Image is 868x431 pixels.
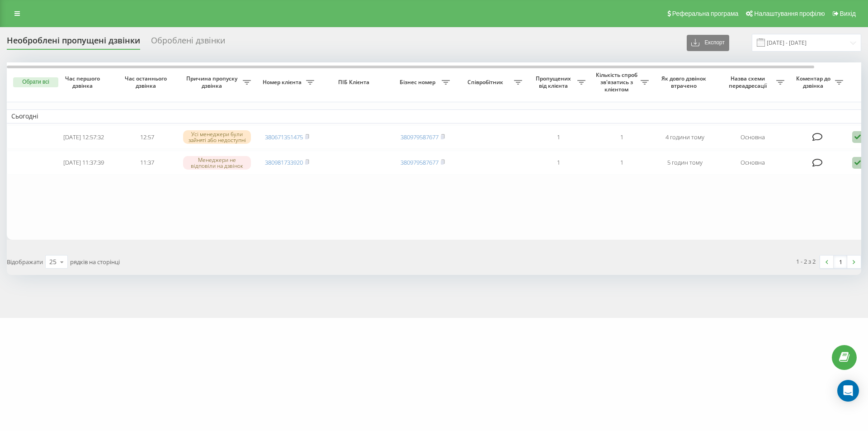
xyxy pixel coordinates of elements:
[793,75,835,89] span: Коментар до дзвінка
[70,258,120,266] span: рядків на сторінці
[834,256,847,268] a: 1
[653,125,717,149] td: 4 години тому
[123,75,171,89] span: Час останнього дзвінка
[401,158,439,166] a: 380979587677
[527,151,590,175] td: 1
[672,10,739,17] span: Реферальна програма
[52,151,115,175] td: [DATE] 11:37:39
[183,130,251,144] div: Усі менеджери були зайняті або недоступні
[687,35,729,51] button: Експорт
[13,77,58,87] button: Обрати всі
[590,151,653,175] td: 1
[754,10,825,17] span: Налаштування профілю
[837,380,859,402] div: Open Intercom Messenger
[796,257,816,266] div: 1 - 2 з 2
[265,158,303,166] a: 380981733920
[260,79,306,86] span: Номер клієнта
[717,151,789,175] td: Основна
[396,79,442,86] span: Бізнес номер
[594,71,641,93] span: Кількість спроб зв'язатись з клієнтом
[115,125,179,149] td: 12:57
[115,151,179,175] td: 11:37
[183,156,251,170] div: Менеджери не відповіли на дзвінок
[531,75,577,89] span: Пропущених від клієнта
[326,79,383,86] span: ПІБ Клієнта
[7,36,140,50] div: Необроблені пропущені дзвінки
[183,75,243,89] span: Причина пропуску дзвінка
[717,125,789,149] td: Основна
[7,258,43,266] span: Відображати
[840,10,856,17] span: Вихід
[660,75,709,89] span: Як довго дзвінок втрачено
[459,79,514,86] span: Співробітник
[653,151,717,175] td: 5 годин тому
[721,75,776,89] span: Назва схеми переадресації
[49,257,57,266] div: 25
[59,75,108,89] span: Час першого дзвінка
[52,125,115,149] td: [DATE] 12:57:32
[527,125,590,149] td: 1
[590,125,653,149] td: 1
[265,133,303,141] a: 380671351475
[401,133,439,141] a: 380979587677
[151,36,225,50] div: Оброблені дзвінки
